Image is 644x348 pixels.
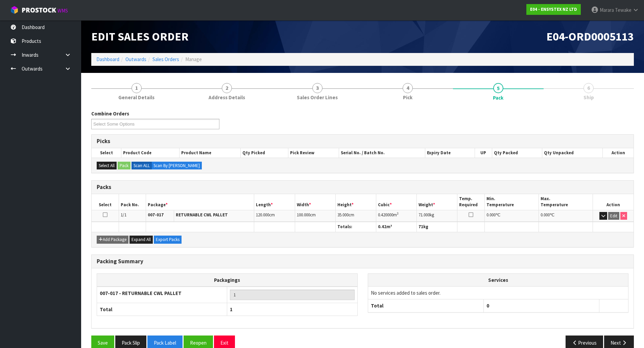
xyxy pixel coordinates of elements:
[97,273,358,287] th: Packagings
[132,162,152,170] label: Scan ALL
[132,237,151,242] span: Expand All
[539,210,593,222] td: ℃
[22,6,56,15] span: ProStock
[119,194,146,210] th: Pack No.
[312,83,323,93] span: 3
[542,148,602,158] th: Qty Unpacked
[97,184,628,190] h3: Packs
[337,212,349,218] span: 35.000
[297,94,338,101] span: Sales Order Lines
[376,194,417,210] th: Cubic
[148,212,164,218] strong: 007-017
[100,290,182,296] strong: 007-017 - RETURNABLE CWL PALLET
[57,7,68,14] small: WMS
[151,162,202,170] label: Scan By [PERSON_NAME]
[378,224,386,230] span: 0.42
[97,162,117,170] button: Select All
[526,4,581,15] a: E04 - ENSYSTEX NZ LTD
[484,194,539,210] th: Min. Temperature
[539,194,593,210] th: Max. Temperature
[241,148,288,158] th: Qty Picked
[297,212,310,218] span: 100.000
[335,222,376,232] th: Totals:
[288,148,339,158] th: Pick Review
[457,194,484,210] th: Temp. Required
[121,212,126,218] span: 1/1
[230,306,233,313] span: 1
[180,148,241,158] th: Product Name
[335,210,376,222] td: cm
[493,83,503,93] span: 5
[96,56,119,62] a: Dashboard
[132,83,142,93] span: 1
[541,212,550,218] span: 0.000
[417,194,457,210] th: Weight
[593,194,634,210] th: Action
[475,148,492,158] th: UP
[376,222,417,232] th: m³
[209,94,245,101] span: Address Details
[403,83,413,93] span: 4
[97,258,628,265] h3: Packing Summary
[92,148,121,158] th: Select
[295,210,335,222] td: cm
[118,94,154,101] span: General Details
[91,110,129,117] label: Combine Orders
[254,210,295,222] td: cm
[425,148,475,158] th: Expiry Date
[583,83,594,93] span: 6
[152,56,179,62] a: Sales Orders
[417,222,457,232] th: kg
[185,56,202,62] span: Manage
[603,148,634,158] th: Action
[493,94,503,101] span: Pack
[486,302,489,309] span: 0
[376,210,417,222] td: m
[222,83,232,93] span: 2
[295,194,335,210] th: Width
[368,274,628,287] th: Services
[583,94,594,101] span: Ship
[419,212,430,218] span: 71.000
[600,7,614,13] span: Marara
[97,138,628,144] h3: Picks
[176,212,228,218] strong: RETURNABLE CWL PALLET
[97,236,128,244] button: Add Package
[339,148,425,158] th: Serial No. / Batch No.
[368,287,628,299] td: No services added to sales order.
[546,29,634,44] span: E04-ORD0005113
[335,194,376,210] th: Height
[125,56,146,62] a: Outwards
[615,7,631,13] span: Tewake
[10,6,19,14] img: cube-alt.png
[92,194,119,210] th: Select
[419,224,423,230] span: 71
[378,212,393,218] span: 0.420000
[129,236,153,244] button: Expand All
[486,212,496,218] span: 0.000
[484,210,539,222] td: ℃
[256,212,269,218] span: 120.000
[118,162,130,170] button: Pack
[121,148,180,158] th: Product Code
[492,148,542,158] th: Qty Packed
[91,29,189,44] span: Edit Sales Order
[146,194,254,210] th: Package
[368,299,484,312] th: Total
[417,210,457,222] td: kg
[403,94,412,101] span: Pick
[154,236,182,244] button: Export Packs
[254,194,295,210] th: Length
[530,6,577,12] strong: E04 - ENSYSTEX NZ LTD
[97,303,227,316] th: Total
[397,211,399,216] sup: 3
[608,212,619,220] button: Edit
